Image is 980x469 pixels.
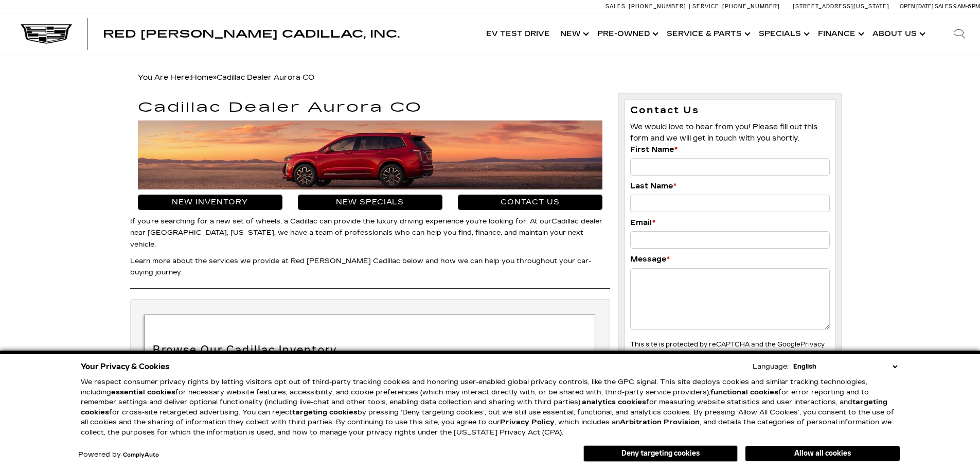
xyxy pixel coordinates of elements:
[813,13,867,55] a: Finance
[130,255,610,278] p: Learn more about the services we provide at Red [PERSON_NAME] Cadillac below and how we can help ...
[103,29,400,39] a: Red [PERSON_NAME] Cadillac, Inc.
[605,4,689,9] a: Sales: [PHONE_NUMBER]
[935,3,953,10] span: Sales:
[500,418,555,426] a: Privacy Policy
[692,3,721,10] span: Service:
[722,3,780,10] span: [PHONE_NUMBER]
[793,3,889,10] a: [STREET_ADDRESS][US_STATE]
[900,3,934,10] span: Open [DATE]
[605,3,627,10] span: Sales:
[583,445,738,462] button: Deny targeting cookies
[630,144,678,155] label: First Name
[217,73,314,82] span: Cadillac Dealer Aurora CO
[791,361,900,372] select: Language Select
[630,254,670,265] label: Message
[867,13,929,55] a: About Us
[753,363,789,370] div: Language:
[81,377,900,438] p: We respect consumer privacy rights by letting visitors opt out of third-party tracking cookies an...
[620,418,700,426] strong: Arbitration Provision
[630,181,676,192] label: Last Name
[292,408,358,416] strong: targeting cookies
[754,13,813,55] a: Specials
[81,398,887,416] strong: targeting cookies
[138,71,843,85] div: Breadcrumbs
[630,105,830,116] h3: Contact Us
[555,13,592,55] a: New
[582,398,646,406] strong: analytics cookies
[710,388,778,396] strong: functional cookies
[191,73,213,82] a: Home
[630,341,825,359] small: This site is protected by reCAPTCHA and the Google and apply.
[111,388,175,396] strong: essential cookies
[81,359,170,374] span: Your Privacy & Cookies
[78,451,159,458] div: Powered by
[662,13,754,55] a: Service & Parts
[481,13,555,55] a: EV Test Drive
[138,120,602,190] img: Cadillac Dealer
[592,13,662,55] a: Pre-Owned
[629,3,686,10] span: [PHONE_NUMBER]
[153,322,586,334] p: ​
[21,24,72,44] img: Cadillac Dark Logo with Cadillac White Text
[953,3,980,10] span: 9 AM-6 PM
[191,73,314,82] span: »
[689,4,782,9] a: Service: [PHONE_NUMBER]
[138,73,314,82] span: You Are Here:
[138,195,282,210] a: New Inventory
[138,100,602,115] h1: Cadillac Dealer Aurora CO
[745,446,900,461] button: Allow all cookies
[630,217,655,229] label: Email
[103,28,400,40] span: Red [PERSON_NAME] Cadillac, Inc.
[130,216,610,250] p: If you’re searching for a new set of wheels, a Cadillac can provide the luxury driving experience...
[630,123,817,143] span: We would love to hear from you! Please fill out this form and we will get in touch with you shortly.
[153,344,586,356] h2: Browse Our Cadillac Inventory
[123,452,159,458] a: ComplyAuto
[458,195,602,210] a: Contact Us
[298,195,442,210] a: New Specials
